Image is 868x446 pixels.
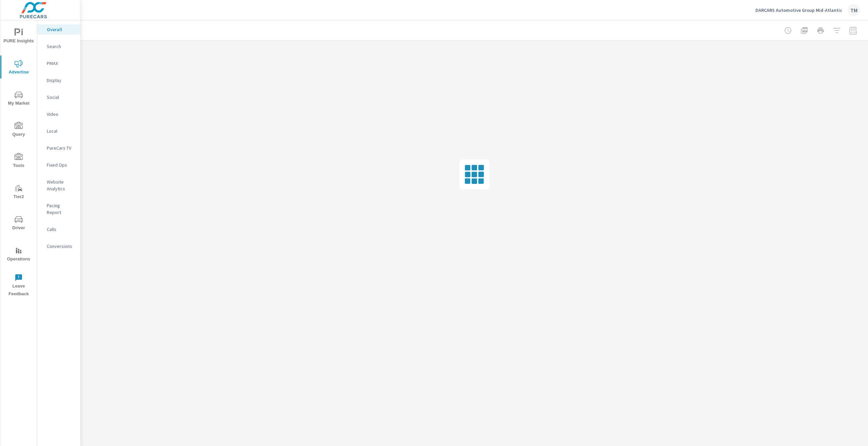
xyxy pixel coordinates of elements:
div: TM [848,4,860,16]
p: Overall [47,26,75,33]
span: My Market [2,91,35,107]
span: Tools [2,153,35,170]
div: Pacing Report [37,200,80,217]
p: Display [47,77,75,84]
p: DARCARS Automotive Group Mid-Atlantic [755,7,842,13]
p: Fixed Ops [47,162,75,168]
span: Leave Feedback [2,274,35,298]
span: Advertise [2,60,35,76]
div: Local [37,126,80,136]
div: Overall [37,24,80,35]
span: Tier2 [2,184,35,201]
span: Operations [2,247,35,263]
div: Conversions [37,241,80,251]
span: Query [2,122,35,139]
p: Pacing Report [47,202,75,216]
div: Social [37,92,80,102]
span: Driver [2,215,35,232]
p: Video [47,111,75,118]
p: Search [47,43,75,50]
div: PureCars TV [37,143,80,153]
div: Display [37,75,80,85]
span: PURE Insights [2,28,35,45]
p: Calls [47,226,75,233]
p: Website Analytics [47,178,75,192]
div: Fixed Ops [37,160,80,170]
div: nav menu [0,20,37,301]
div: Video [37,109,80,119]
p: Local [47,128,75,134]
div: Search [37,41,80,51]
div: Calls [37,224,80,234]
p: Social [47,94,75,101]
div: PMAX [37,58,80,68]
p: PureCars TV [47,145,75,151]
p: PMAX [47,60,75,67]
div: Website Analytics [37,177,80,194]
p: Conversions [47,243,75,250]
